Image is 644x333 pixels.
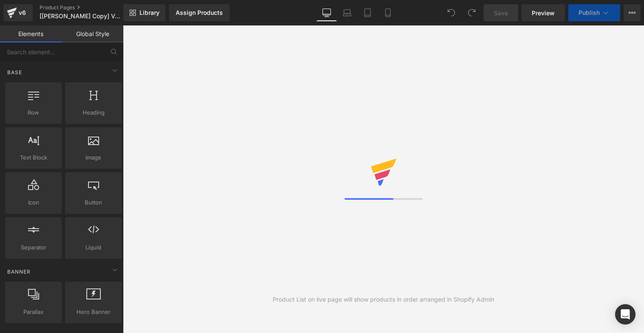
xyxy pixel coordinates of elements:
span: Parallax [8,308,59,316]
span: Separator [8,243,59,252]
span: Text Block [8,153,59,162]
span: Save [494,8,508,17]
button: Redo [463,4,480,21]
a: Global Style [62,25,123,42]
span: Heading [68,108,119,117]
div: Product List on live page will show products in order arranged in Shopify Admin [273,295,494,304]
span: Preview [532,8,555,17]
button: Undo [443,4,460,21]
span: [[PERSON_NAME] Copy] V.6 Yes Colour Swatch_ Modal Loungewear Template [40,13,121,20]
a: Product Pages [40,4,137,11]
span: Publish [578,9,600,16]
a: v6 [3,4,33,21]
a: Mobile [378,4,398,21]
span: Library [140,9,160,17]
span: Icon [8,198,59,207]
div: v6 [17,7,28,18]
div: Assign Products [176,9,223,16]
span: Liquid [68,243,119,252]
button: More [624,4,641,21]
a: Tablet [357,4,378,21]
a: Preview [521,4,565,21]
span: Image [68,153,119,162]
div: Open Intercom Messenger [615,304,635,325]
span: Row [8,108,59,117]
span: Banner [6,268,31,276]
a: Laptop [337,4,357,21]
span: Hero Banner [68,308,119,316]
button: Publish [568,4,620,21]
span: Base [6,68,23,76]
span: Button [68,198,119,207]
a: Desktop [316,4,337,21]
a: New Library [123,4,165,21]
